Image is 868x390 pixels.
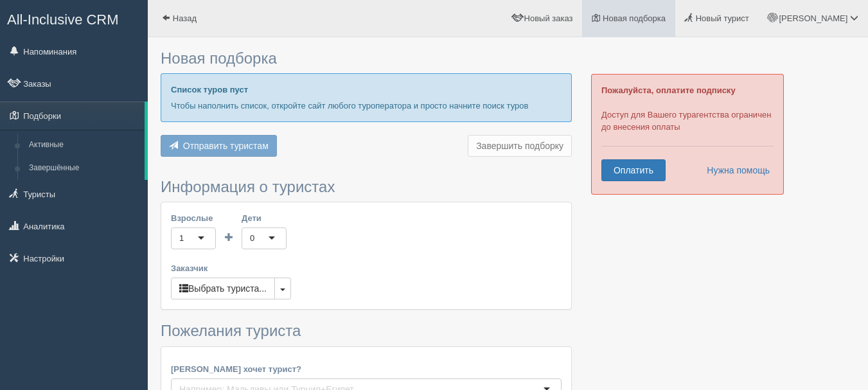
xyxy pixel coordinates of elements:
[171,363,562,375] label: [PERSON_NAME] хочет турист?
[171,262,562,274] label: Заказчик
[23,157,145,180] a: Завершённые
[696,13,749,23] span: Новый турист
[601,159,666,181] a: Оплатить
[161,322,301,339] span: Пожелания туриста
[173,13,197,23] span: Назад
[250,232,254,245] div: 0
[1,1,147,36] a: All-Inclusive CRM
[468,135,572,157] button: Завершить подборку
[183,141,269,151] span: Отправить туристам
[7,12,119,28] span: All-Inclusive CRM
[171,100,562,112] p: Чтобы наполнить список, откройте сайт любого туроператора и просто начните поиск туров
[698,159,770,181] a: Нужна помощь
[601,85,736,95] b: Пожалуйста, оплатите подписку
[242,212,287,224] label: Дети
[603,13,666,23] span: Новая подборка
[161,135,277,157] button: Отправить туристам
[171,212,216,224] label: Взрослые
[23,134,145,157] a: Активные
[171,85,248,94] b: Список туров пуст
[161,179,572,195] h3: Информация о туристах
[171,278,275,299] button: Выбрать туриста...
[179,232,184,245] div: 1
[524,13,573,23] span: Новый заказ
[161,50,572,67] h3: Новая подборка
[591,74,784,195] div: Доступ для Вашего турагентства ограничен до внесения оплаты
[779,13,847,23] span: [PERSON_NAME]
